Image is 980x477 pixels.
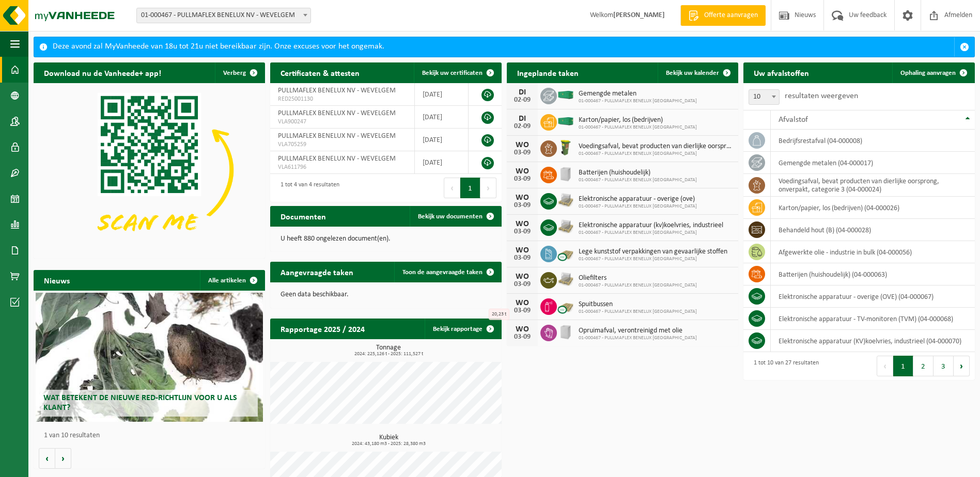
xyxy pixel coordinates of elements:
span: Elektronische apparatuur (kv)koelvries, industrieel [579,221,723,230]
a: Ophaling aanvragen [892,62,974,83]
td: karton/papier, los (bedrijven) (04-000026) [771,197,975,219]
span: 01-000467 - PULLMAFLEX BENELUX [GEOGRAPHIC_DATA] [579,230,723,236]
div: WO [512,141,533,149]
h2: Download nu de Vanheede+ app! [34,62,172,83]
div: 03-09 [512,202,533,209]
button: Previous [877,356,893,376]
span: Ophaling aanvragen [900,70,956,76]
h2: Nieuws [34,270,80,290]
span: 2024: 43,180 m3 - 2025: 28,380 m3 [275,441,502,447]
td: elektronische apparatuur (KV)koelvries, industrieel (04-000070) [771,330,975,352]
button: Previous [444,178,460,198]
td: elektronische apparatuur - overige (OVE) (04-000067) [771,285,975,308]
td: [DATE] [415,106,469,129]
span: PULLMAFLEX BENELUX NV - WEVELGEM [278,109,396,117]
div: WO [512,273,533,281]
div: 02-09 [512,97,533,104]
span: Karton/papier, los (bedrijven) [579,116,697,124]
button: Verberg [215,62,264,83]
div: DI [512,88,533,97]
div: WO [512,299,533,307]
button: 1 [893,356,913,376]
span: Verberg [223,70,246,76]
button: 2 [913,356,934,376]
h3: Tonnage [275,344,502,357]
span: Bekijk uw kalender [666,70,719,76]
button: Next [480,178,496,198]
span: Offerte aanvragen [702,10,760,21]
img: IC-CB-CU [557,165,574,183]
div: 03-09 [512,281,533,288]
span: 10 [749,89,780,105]
h2: Certificaten & attesten [270,62,370,83]
span: VLA611796 [278,163,407,171]
strong: [PERSON_NAME] [613,11,665,19]
td: [DATE] [415,151,469,174]
a: Bekijk uw certificaten [414,62,501,83]
img: Download de VHEPlus App [34,83,265,257]
span: 01-000467 - PULLMAFLEX BENELUX [GEOGRAPHIC_DATA] [579,256,727,262]
img: PB-CU [557,244,574,262]
span: Lege kunststof verpakkingen van gevaarlijke stoffen [579,248,727,256]
span: Afvalstof [779,116,808,124]
td: gemengde metalen (04-000017) [771,152,975,174]
h2: Ingeplande taken [507,62,589,83]
button: Vorige [39,448,55,469]
button: 1 [460,178,480,198]
span: VLA900247 [278,118,407,126]
div: 02-09 [512,123,533,130]
img: HK-XC-40-GN-00 [557,117,574,126]
span: Opruimafval, verontreinigd met olie [579,327,697,335]
p: U heeft 880 ongelezen document(en). [281,235,491,243]
span: 2024: 225,126 t - 2025: 111,527 t [275,352,502,357]
div: WO [512,325,533,333]
div: WO [512,246,533,255]
h2: Documenten [270,206,336,226]
div: 03-09 [512,228,533,235]
h2: Rapportage 2025 / 2024 [270,319,375,339]
span: 01-000467 - PULLMAFLEX BENELUX NV - WEVELGEM [137,8,310,23]
a: Bekijk uw kalender [658,62,737,83]
img: WB-0060-HPE-GN-50 [557,139,574,156]
h2: Aangevraagde taken [270,262,364,282]
img: PB-CU [557,297,574,314]
span: 01-000467 - PULLMAFLEX BENELUX [GEOGRAPHIC_DATA] [579,98,697,104]
label: resultaten weergeven [785,92,858,100]
span: Wat betekent de nieuwe RED-richtlijn voor u als klant? [43,394,237,412]
span: RED25001130 [278,95,407,103]
a: Alle artikelen [200,270,264,291]
span: 01-000467 - PULLMAFLEX BENELUX [GEOGRAPHIC_DATA] [579,335,697,341]
img: LP-PA-00000-WDN-11 [557,271,574,288]
h3: Kubiek [275,434,502,447]
span: 01-000467 - PULLMAFLEX BENELUX [GEOGRAPHIC_DATA] [579,151,733,157]
button: Volgende [55,448,71,469]
td: voedingsafval, bevat producten van dierlijke oorsprong, onverpakt, categorie 3 (04-000024) [771,174,975,197]
a: Offerte aanvragen [680,5,766,26]
span: VLA705259 [278,140,407,149]
div: WO [512,220,533,228]
span: Spuitbussen [579,300,697,309]
button: Next [954,356,970,376]
span: Oliefilters [579,274,697,282]
div: WO [512,167,533,176]
td: elektronische apparatuur - TV-monitoren (TVM) (04-000068) [771,308,975,330]
span: Elektronische apparatuur - overige (ove) [579,195,697,203]
a: Bekijk rapportage [425,319,501,339]
span: 10 [749,90,779,104]
div: 03-09 [512,255,533,262]
span: Gemengde metalen [579,90,697,98]
td: [DATE] [415,83,469,106]
td: behandeld hout (B) (04-000028) [771,219,975,241]
td: afgewerkte olie - industrie in bulk (04-000056) [771,241,975,263]
span: 01-000467 - PULLMAFLEX BENELUX [GEOGRAPHIC_DATA] [579,177,697,183]
div: 1 tot 10 van 27 resultaten [749,355,819,377]
span: PULLMAFLEX BENELUX NV - WEVELGEM [278,155,396,163]
div: Deze avond zal MyVanheede van 18u tot 21u niet bereikbaar zijn. Onze excuses voor het ongemak. [53,37,954,57]
p: Geen data beschikbaar. [281,291,491,298]
span: Bekijk uw documenten [418,213,483,220]
span: 01-000467 - PULLMAFLEX BENELUX NV - WEVELGEM [136,8,311,23]
span: Batterijen (huishoudelijk) [579,169,697,177]
a: Wat betekent de nieuwe RED-richtlijn voor u als klant? [36,293,262,422]
div: 03-09 [512,333,533,341]
span: Voedingsafval, bevat producten van dierlijke oorsprong, onverpakt, categorie 3 [579,142,733,151]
